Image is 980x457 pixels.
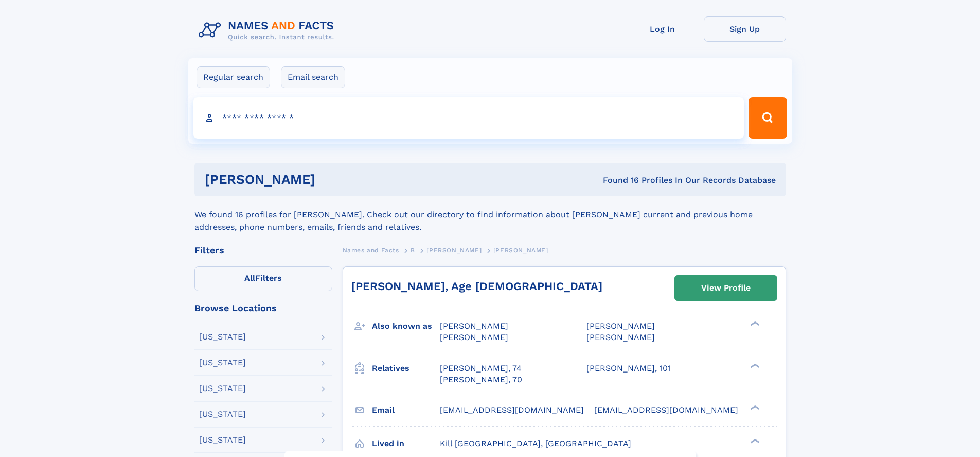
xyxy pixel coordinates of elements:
[621,16,704,42] a: Log In
[440,363,522,374] a: [PERSON_NAME], 74
[351,280,602,293] a: [PERSON_NAME], Age [DEMOGRAPHIC_DATA]
[440,332,508,342] span: [PERSON_NAME]
[197,66,270,88] label: Regular search
[440,321,508,331] span: [PERSON_NAME]
[193,97,744,139] input: search input
[459,175,776,186] div: Found 16 Profiles In Our Records Database
[199,436,246,444] div: [US_STATE]
[411,247,415,254] span: B
[440,374,522,385] a: [PERSON_NAME], 70
[411,244,415,257] a: B
[194,303,332,313] div: Browse Locations
[372,360,440,377] h3: Relatives
[205,173,459,186] h1: [PERSON_NAME]
[372,401,440,419] h3: Email
[199,384,246,393] div: [US_STATE]
[748,320,760,327] div: ❯
[199,410,246,418] div: [US_STATE]
[748,437,760,444] div: ❯
[244,273,255,283] span: All
[594,405,738,415] span: [EMAIL_ADDRESS][DOMAIN_NAME]
[372,435,440,452] h3: Lived in
[704,16,786,42] a: Sign Up
[748,362,760,369] div: ❯
[194,246,332,255] div: Filters
[343,244,399,257] a: Names and Facts
[748,404,760,411] div: ❯
[199,359,246,367] div: [US_STATE]
[426,244,482,257] a: [PERSON_NAME]
[426,247,482,254] span: [PERSON_NAME]
[194,16,343,44] img: Logo Names and Facts
[372,317,440,335] h3: Also known as
[586,332,655,342] span: [PERSON_NAME]
[440,405,584,415] span: [EMAIL_ADDRESS][DOMAIN_NAME]
[701,276,751,300] div: View Profile
[493,247,548,254] span: [PERSON_NAME]
[675,276,777,300] a: View Profile
[194,266,332,291] label: Filters
[586,363,671,374] a: [PERSON_NAME], 101
[440,438,631,448] span: Kill [GEOGRAPHIC_DATA], [GEOGRAPHIC_DATA]
[586,321,655,331] span: [PERSON_NAME]
[199,333,246,341] div: [US_STATE]
[281,66,345,88] label: Email search
[194,196,786,233] div: We found 16 profiles for [PERSON_NAME]. Check out our directory to find information about [PERSON...
[749,97,787,139] button: Search Button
